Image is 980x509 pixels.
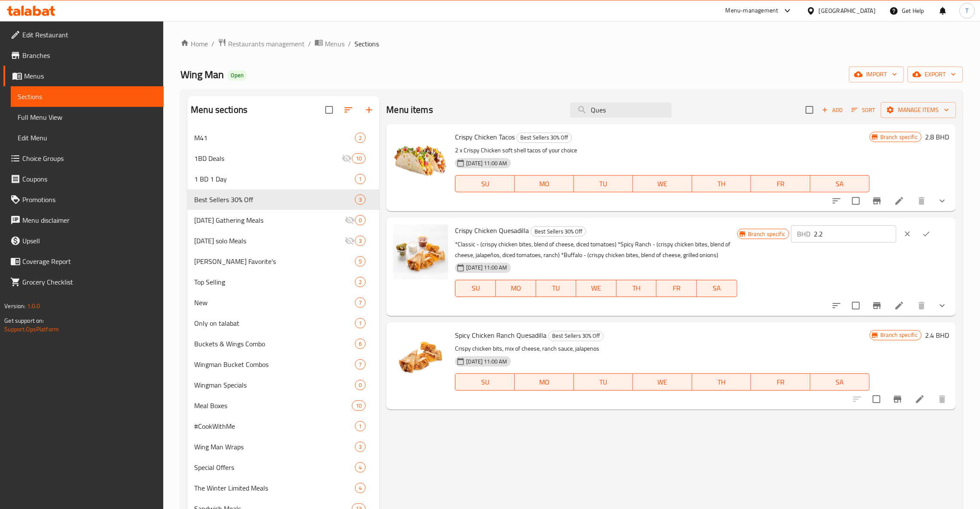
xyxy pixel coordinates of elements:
[577,376,630,388] span: TU
[826,191,847,211] button: sort-choices
[355,299,365,307] span: 7
[518,376,571,388] span: MO
[540,282,573,294] span: TU
[355,339,366,349] div: items
[455,329,546,342] span: Spicy Chicken Ranch Quesadilla
[194,174,355,184] span: 1 BD 1 Day
[194,318,355,328] div: Only on talabat
[463,358,510,366] span: [DATE] 11:00 AM
[352,400,366,411] div: items
[3,251,164,272] a: Coverage Report
[3,230,164,251] a: Upsell
[867,390,885,408] span: Select to update
[574,373,633,391] button: TU
[888,105,949,115] span: Manage items
[531,226,586,236] div: Best Sellers 30% Off
[898,224,917,243] button: clear
[194,297,355,308] span: New
[696,376,748,388] span: TH
[577,178,630,190] span: TU
[393,224,448,279] img: Crispy Chicken Quesadilla
[751,175,810,192] button: FR
[3,210,164,230] a: Menu disclaimer
[355,361,365,369] span: 7
[194,442,355,452] div: Wing Man Wraps
[911,295,932,316] button: delete
[180,39,208,49] a: Home
[4,300,25,312] span: Version:
[338,100,359,120] span: Sort sections
[355,297,366,308] div: items
[914,69,956,80] span: export
[692,175,751,192] button: TH
[459,282,492,294] span: SU
[393,329,448,384] img: Spicy Chicken Ranch Quesadilla
[548,331,604,341] div: Best Sellers 30% Off
[22,277,157,287] span: Grocery Checklist
[18,91,157,102] span: Sections
[187,148,379,169] div: 1BD Deals10
[499,282,533,294] span: MO
[849,67,904,82] button: import
[18,133,157,143] span: Edit Menu
[355,256,366,267] div: items
[937,196,947,206] svg: Show Choices
[3,45,164,66] a: Branches
[194,133,355,143] div: M41
[11,127,164,148] a: Edit Menu
[463,159,510,167] span: [DATE] 11:00 AM
[194,483,355,493] div: The Winter Limited Meals
[355,421,366,431] div: items
[355,174,366,184] div: items
[355,215,366,225] div: items
[352,153,366,164] div: items
[227,70,247,81] div: Open
[620,282,653,294] span: TH
[180,38,963,49] nav: breadcrumb
[881,102,956,118] button: Manage items
[894,300,904,311] a: Edit menu item
[867,295,887,316] button: Branch-specific-item
[3,189,164,210] a: Promotions
[22,174,157,184] span: Coupons
[355,442,366,452] div: items
[754,376,807,388] span: FR
[660,282,693,294] span: FR
[355,216,365,224] span: 0
[455,280,496,297] button: SU
[194,153,342,164] span: 1BD Deals
[355,483,366,493] div: items
[187,436,379,457] div: Wing Man Wraps3
[22,30,157,40] span: Edit Restaurant
[194,277,355,287] div: Top Selling
[633,175,692,192] button: WE
[847,192,865,210] span: Select to update
[355,340,365,348] span: 6
[194,400,352,411] div: Meal Boxes
[22,236,157,246] span: Upsell
[194,421,355,431] div: #CookWithMe
[455,130,515,143] span: Crispy Chicken Tacos
[518,178,571,190] span: MO
[355,484,365,492] span: 4
[925,329,949,341] h6: 2.4 BHD
[852,105,875,115] span: Sort
[697,280,737,297] button: SA
[459,178,511,190] span: SU
[355,133,366,143] div: items
[194,256,355,267] span: [PERSON_NAME] Favorite's
[932,295,953,316] button: show more
[22,215,157,225] span: Menu disclaimer
[355,134,365,142] span: 2
[531,227,586,236] span: Best Sellers 30% Off
[194,359,355,370] div: Wingman Bucket Combos
[515,175,574,192] button: MO
[700,282,734,294] span: SA
[754,178,807,190] span: FR
[345,215,355,225] svg: Inactive section
[22,153,157,164] span: Choice Groups
[463,264,510,272] span: [DATE] 11:00 AM
[194,256,355,267] div: WOKMAN Favorite's
[355,194,366,205] div: items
